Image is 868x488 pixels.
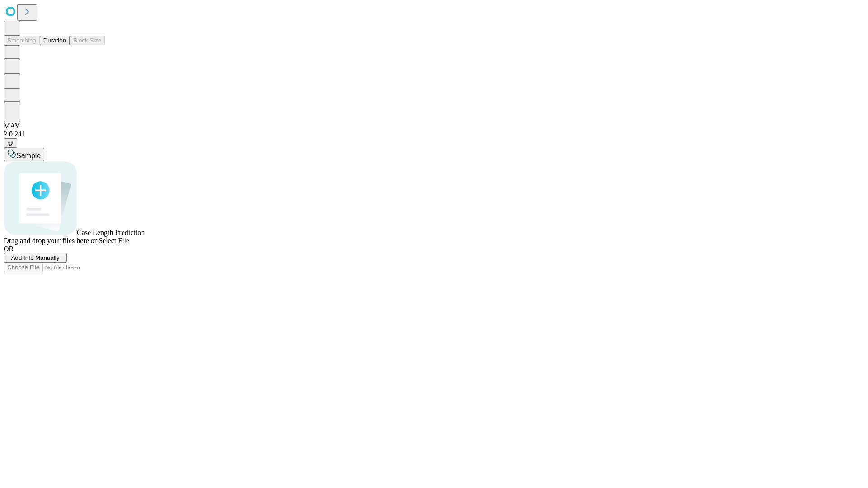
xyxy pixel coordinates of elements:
[4,138,17,148] button: @
[7,140,14,146] span: @
[4,245,14,253] span: OR
[77,229,145,236] span: Case Length Prediction
[16,152,41,160] span: Sample
[4,130,864,138] div: 2.0.241
[4,253,67,263] button: Add Info Manually
[4,122,864,130] div: MAY
[40,36,70,45] button: Duration
[4,36,40,45] button: Smoothing
[4,148,44,161] button: Sample
[4,237,97,244] span: Drag and drop your files here or
[99,237,129,244] span: Select File
[70,36,105,45] button: Block Size
[11,254,60,261] span: Add Info Manually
